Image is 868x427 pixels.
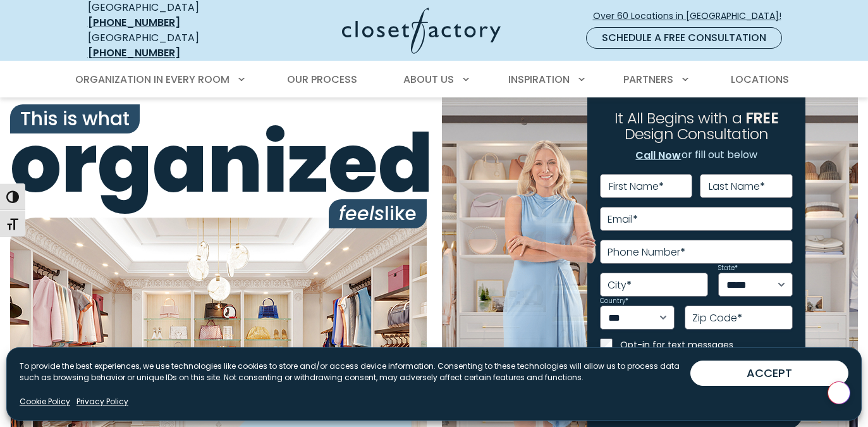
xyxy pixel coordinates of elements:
a: Privacy Policy [76,396,128,407]
div: [GEOGRAPHIC_DATA] [88,30,243,61]
a: [PHONE_NUMBER] [88,15,180,30]
span: Partners [623,72,673,87]
span: Over 60 Locations in [GEOGRAPHIC_DATA]! [593,9,792,23]
span: like [329,199,427,228]
i: feels [339,200,384,227]
a: [PHONE_NUMBER] [88,46,180,60]
span: Inspiration [508,72,570,87]
a: Cookie Policy [20,396,70,407]
nav: Primary Menu [66,62,802,97]
span: This is what [10,104,140,133]
a: Schedule a Free Consultation [586,27,782,49]
button: ACCEPT [690,361,848,386]
span: organized [10,123,427,204]
span: Locations [731,72,789,87]
span: Our Process [287,72,357,87]
img: Closet Factory Logo [342,8,501,54]
span: Organization in Every Room [75,72,229,87]
span: About Us [403,72,454,87]
p: To provide the best experiences, we use technologies like cookies to store and/or access device i... [20,361,690,383]
a: Over 60 Locations in [GEOGRAPHIC_DATA]! [592,5,792,27]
